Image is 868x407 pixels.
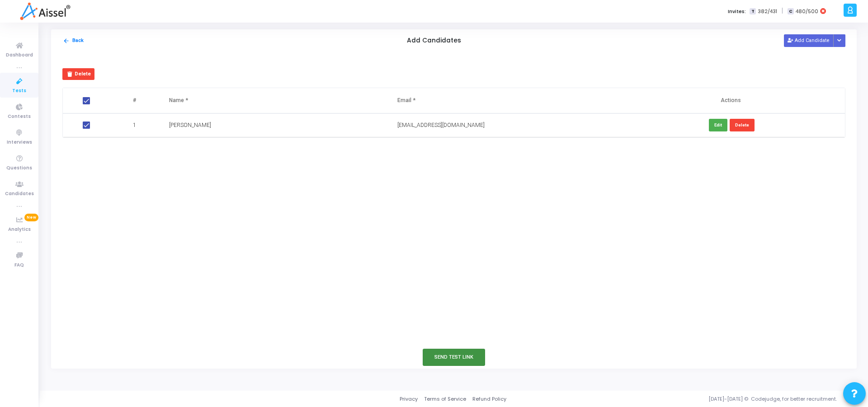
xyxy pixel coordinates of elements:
a: Terms of Service [424,395,466,403]
label: Invites: [728,8,746,15]
span: Dashboard [6,51,33,59]
a: Privacy [400,395,418,403]
a: Refund Policy [472,395,506,403]
span: Interviews [7,139,32,146]
span: [PERSON_NAME] [169,122,211,128]
span: Candidates [5,190,34,198]
div: [DATE]-[DATE] © Codejudge, for better recruitment. [506,395,857,403]
button: Edit [709,119,727,131]
th: # [111,88,160,113]
span: 480/500 [796,8,818,15]
button: Add Candidate [784,34,834,47]
mat-icon: arrow_back [63,37,70,44]
span: FAQ [14,262,24,269]
button: Delete [62,68,94,80]
div: Button group with nested dropdown [833,34,846,47]
img: logo [20,2,70,20]
button: Delete [730,119,755,131]
span: 382/431 [758,8,777,15]
button: Back [62,37,84,45]
h5: Add Candidates [407,37,461,45]
span: Contests [8,113,31,121]
button: Send Test Link [423,349,485,365]
span: Questions [6,164,32,172]
span: Analytics [8,226,31,234]
th: Name * [160,88,388,113]
span: | [782,6,783,16]
span: Tests [12,87,26,95]
span: 1 [133,121,136,129]
th: Actions [617,88,845,113]
span: [EMAIL_ADDRESS][DOMAIN_NAME] [397,122,485,128]
span: T [750,8,755,15]
span: C [788,8,793,15]
span: New [24,214,38,221]
th: Email * [388,88,617,113]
